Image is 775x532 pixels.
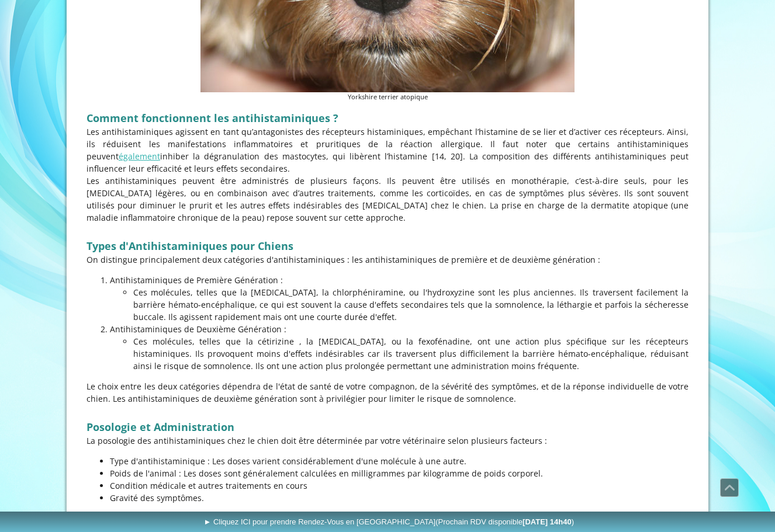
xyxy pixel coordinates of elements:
p: Antihistaminiques de Deuxième Génération : [110,323,688,335]
p: Ces molécules, telles que la cétirizine , la [MEDICAL_DATA], ou la fexofénadine, ont une action p... [133,335,688,372]
strong: Posologie et Administration [87,420,234,434]
p: Gravité des symptômes. [110,492,688,504]
p: Ces molécules, telles que la [MEDICAL_DATA], la chlorphéniramine, ou l'hydroxyzine sont les plus ... [133,286,688,323]
p: La posologie des antihistaminiques chez le chien doit être déterminée par votre vétérinaire selon... [87,434,688,447]
a: également [119,151,160,162]
figcaption: Yorkshire terrier atopique [200,92,575,102]
p: On distingue principalement deux catégories d'antihistaminiques : les antihistaminiques de premiè... [87,253,688,266]
a: Défiler vers le haut [720,478,739,497]
span: ► Cliquez ICI pour prendre Rendez-Vous en [GEOGRAPHIC_DATA] [203,517,574,526]
p: Le choix entre les deux catégories dépendra de l'état de santé de votre compagnon, de la sévérité... [87,380,688,405]
span: Défiler vers le haut [721,479,738,496]
p: Poids de l'animal : Les doses sont généralement calculées en milligrammes par kilogramme de poids... [110,467,688,479]
p: Condition médicale et autres traitements en cours [110,479,688,492]
span: Comment fonctionnent les antihistaminiques ? [87,111,338,125]
span: (Prochain RDV disponible ) [435,517,574,526]
p: Antihistaminiques de Première Génération : [110,274,688,286]
b: [DATE] 14h40 [523,517,572,526]
p: Type d'antihistaminique : Les doses varient considérablement d'une molécule à une autre. [110,455,688,467]
p: Les antihistaminiques agissent en tant qu’antagonistes des récepteurs histaminiques, empêchant l’... [87,126,688,175]
p: Les antihistaminiques peuvent être administrés de plusieurs façons. Ils peuvent être utilisés en ... [87,175,688,224]
strong: Types d'Antihistaminiques pour Chiens [87,239,293,253]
